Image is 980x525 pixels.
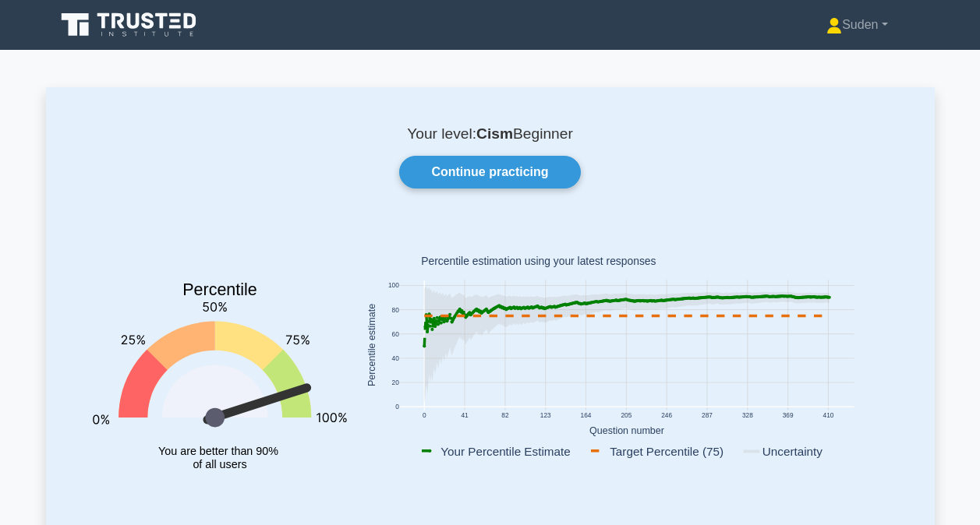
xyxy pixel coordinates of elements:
[391,354,399,362] text: 40
[782,411,793,419] text: 369
[702,411,713,419] text: 287
[621,411,632,419] text: 205
[589,425,664,436] text: Question number
[391,379,399,386] text: 20
[391,330,399,338] text: 60
[580,411,591,419] text: 164
[366,304,377,386] text: Percentile estimate
[387,282,398,290] text: 100
[182,280,257,299] text: Percentile
[158,445,278,457] tspan: You are better than 90%
[823,411,833,419] text: 410
[399,156,580,189] a: Continue practicing
[476,125,513,142] b: Cism
[395,403,399,411] text: 0
[741,411,752,419] text: 328
[540,411,550,419] text: 123
[501,411,509,419] text: 82
[789,9,925,41] a: Suden
[422,411,426,419] text: 0
[193,459,246,471] tspan: of all users
[391,306,399,314] text: 80
[461,411,469,419] text: 41
[661,411,672,419] text: 246
[83,125,897,143] p: Your level: Beginner
[421,255,656,268] text: Percentile estimation using your latest responses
